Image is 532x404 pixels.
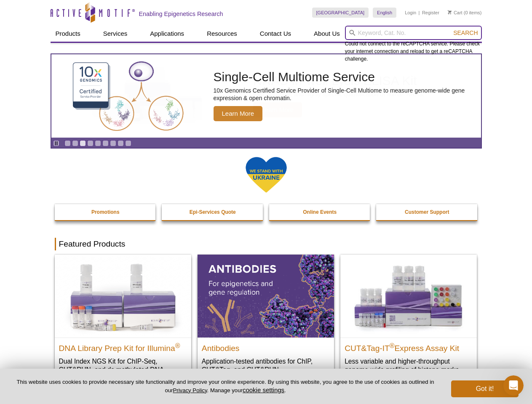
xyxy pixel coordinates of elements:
[373,8,396,18] a: English
[125,140,131,146] a: Go to slide 9
[55,255,191,391] a: DNA Library Prep Kit for Illumina DNA Library Prep Kit for Illumina® Dual Index NGS Kit for ChIP-...
[55,255,191,337] img: DNA Library Prep Kit for Illumina
[190,209,236,215] strong: Epi-Services Quote
[72,140,78,146] a: Go to slide 2
[451,29,480,37] button: Search
[405,209,449,215] strong: Customer Support
[59,340,187,353] h2: DNA Library Prep Kit for Illumina
[118,140,124,146] a: Go to slide 8
[175,342,180,349] sup: ®
[422,10,439,16] a: Register
[53,140,59,146] a: Toggle autoplay
[451,380,519,397] button: Got it!
[390,342,395,349] sup: ®
[345,357,473,374] p: Less variable and higher-throughput genome-wide profiling of histone marks​.
[202,340,330,353] h2: Antibodies
[162,204,264,220] a: Epi-Services Quote
[98,26,133,42] a: Services
[51,54,481,138] a: Single-Cell Multiome Service Single-Cell Multiome Service 10x Genomics Certified Service Provider...
[419,8,420,18] li: |
[312,8,369,18] a: [GEOGRAPHIC_DATA]
[145,26,189,42] a: Applications
[453,29,478,36] span: Search
[243,386,284,393] button: cookie settings
[202,357,330,374] p: Application-tested antibodies for ChIP, CUT&Tag, and CUT&RUN.
[65,58,191,135] img: Single-Cell Multiome Service
[51,26,86,42] a: Products
[340,255,477,337] img: CUT&Tag-IT® Express Assay Kit
[303,209,337,215] strong: Online Events
[269,204,371,220] a: Online Events
[51,54,481,138] article: Single-Cell Multiome Service
[214,87,477,102] p: 10x Genomics Certified Service Provider of Single-Cell Multiome to measure genome-wide gene expre...
[214,71,477,83] h2: Single-Cell Multiome Service
[376,204,478,220] a: Customer Support
[345,26,482,63] div: Could not connect to the reCAPTCHA service. Please check your internet connection and reload to g...
[59,357,187,383] p: Dual Index NGS Kit for ChIP-Seq, CUT&RUN, and ds methylated DNA assays.
[448,8,482,18] li: (0 items)
[55,238,478,250] h2: Featured Products
[110,140,116,146] a: Go to slide 7
[198,255,334,382] a: All Antibodies Antibodies Application-tested antibodies for ChIP, CUT&Tag, and CUT&RUN.
[345,340,473,353] h2: CUT&Tag-IT Express Assay Kit
[64,140,71,146] a: Go to slide 1
[448,10,462,16] a: Cart
[255,26,296,42] a: Contact Us
[214,106,263,121] span: Learn More
[448,10,452,14] img: Your Cart
[503,375,524,396] iframe: Intercom live chat
[87,140,94,146] a: Go to slide 4
[139,10,223,18] h2: Enabling Epigenetics Research
[80,140,86,146] a: Go to slide 3
[91,209,120,215] strong: Promotions
[95,140,101,146] a: Go to slide 5
[340,255,477,382] a: CUT&Tag-IT® Express Assay Kit CUT&Tag-IT®Express Assay Kit Less variable and higher-throughput ge...
[405,10,416,16] a: Login
[245,156,287,194] img: We Stand With Ukraine
[309,26,345,42] a: About Us
[102,140,109,146] a: Go to slide 6
[198,255,334,337] img: All Antibodies
[55,204,157,220] a: Promotions
[345,26,482,40] input: Keyword, Cat. No.
[202,26,242,42] a: Resources
[13,378,437,394] p: This website uses cookies to provide necessary site functionality and improve your online experie...
[173,387,207,393] a: Privacy Policy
